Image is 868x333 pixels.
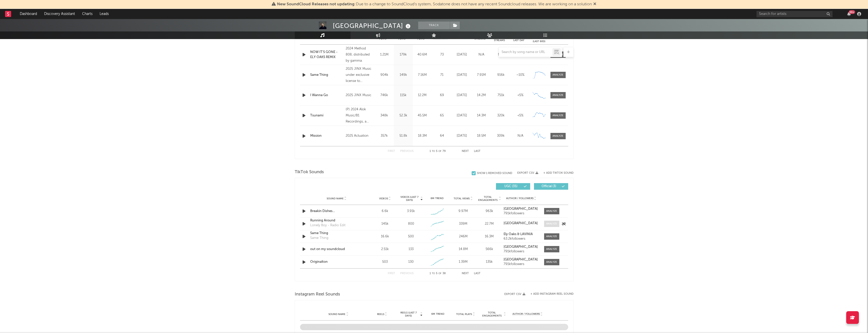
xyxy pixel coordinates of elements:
span: of [438,272,441,275]
div: 63.2k followers [504,237,539,241]
div: Tsunami [310,113,343,118]
strong: [GEOGRAPHIC_DATA] [504,258,538,261]
span: of [438,150,441,152]
div: 18.3M [414,133,431,138]
span: UGC ( 35 ) [499,185,523,188]
div: 566k [477,247,501,252]
span: Videos [379,197,388,200]
div: 9.97M [451,209,475,214]
a: Originalton [310,259,363,265]
div: 45.5M [414,113,431,118]
span: Reels (last 7 days) [397,311,420,317]
div: Show 1 Removed Sound [477,172,512,175]
div: 6M Trend [425,197,449,200]
div: Lonely Boy - Radio Edit [310,223,345,228]
div: 149k [395,73,412,78]
div: 65 [433,113,451,118]
a: [GEOGRAPHIC_DATA] [504,258,539,261]
button: UGC(35) [496,183,530,190]
strong: [GEOGRAPHIC_DATA] [504,222,538,225]
button: Export CSV [517,171,538,174]
div: 2.51k [373,247,397,252]
div: Breakin Dishes [GEOGRAPHIC_DATA] [310,209,363,214]
div: Same Thing [310,236,328,241]
div: 14.3M [473,113,490,118]
div: 18.5M [473,133,490,138]
div: 3.91k [407,209,415,214]
input: Search for artists [756,11,833,17]
div: 99 + [849,10,855,14]
button: + Add Instagram Reel Sound [530,293,574,295]
a: out on my soundcloud [310,247,363,252]
div: 791k followers [504,212,539,215]
span: Reels [377,313,384,316]
span: Total Plays [456,313,472,316]
div: 69 [433,93,451,98]
span: Sound Name [327,197,344,200]
div: <5% [512,93,529,98]
strong: [GEOGRAPHIC_DATA] [504,245,538,249]
div: 135k [477,259,501,265]
div: <5% [512,113,529,118]
a: Running Around [310,218,363,223]
strong: Ely Oaks & LAVINIA [504,233,533,236]
span: Author / Followers [512,312,540,316]
div: 500 [408,234,414,239]
span: Author / Followers [506,197,533,200]
div: ~ 10 % [512,73,529,78]
div: 1.39M [451,259,475,265]
a: Same Thing [310,231,363,236]
div: 963k [477,209,501,214]
div: 746k [376,93,393,98]
div: 309k [492,133,509,138]
div: N/A [512,133,529,138]
button: Previous [400,150,414,153]
div: [GEOGRAPHIC_DATA] [333,22,412,30]
a: Leads [96,9,112,19]
button: First [388,272,395,275]
div: 6M Trend [425,312,451,316]
div: [DATE] [453,133,470,138]
div: 115k [395,93,412,98]
div: [DATE] [453,93,470,98]
div: 130 [408,259,414,265]
button: Track [418,22,450,29]
button: Next [462,272,469,275]
strong: [GEOGRAPHIC_DATA] [504,207,538,211]
div: Mission [310,133,343,138]
div: 2025 Actuation [346,133,373,139]
div: 1 5 38 [424,271,452,277]
div: 751k [492,93,509,98]
a: [GEOGRAPHIC_DATA] [504,222,539,225]
button: 99+ [847,12,851,16]
div: 246M [451,234,475,239]
div: 348k [376,113,393,118]
a: Same Thing [310,73,343,78]
button: + Add TikTok Sound [538,172,574,174]
span: Total Engagements [481,311,503,317]
span: Sound Name [328,313,345,316]
span: to [432,272,435,275]
span: : Due to a change to SoundCloud's system, Sodatone does not have any recent Soundcloud releases. ... [277,2,592,6]
div: 791k followers [504,262,539,266]
div: 1 5 79 [424,148,452,154]
input: Search by song name or URL [499,50,552,54]
span: Instagram Reel Sounds [295,291,340,297]
button: First [388,150,395,153]
div: 22.7M [477,221,501,226]
a: Charts [79,9,96,19]
div: 64 [433,133,451,138]
div: 12.2M [414,93,431,98]
div: 916k [492,73,509,78]
div: 339M [451,221,475,226]
div: I Wanna Go [310,93,343,98]
a: Dashboard [16,9,41,19]
div: 320k [492,113,509,118]
div: 791k followers [504,250,539,253]
div: 2024 Method 808, distributed by gamma. [346,46,373,64]
a: [GEOGRAPHIC_DATA] [504,245,539,249]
